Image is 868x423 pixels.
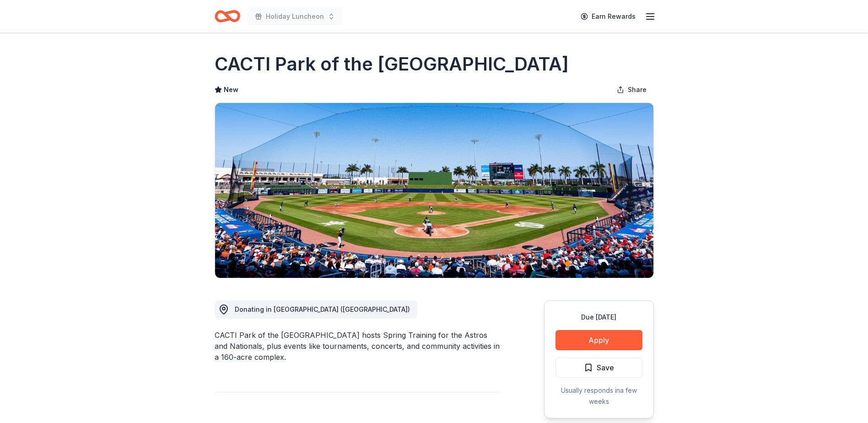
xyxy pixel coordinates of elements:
a: Earn Rewards [575,8,641,25]
h1: CACTI Park of the [GEOGRAPHIC_DATA] [215,51,569,77]
button: Holiday Luncheon [248,7,342,26]
button: Share [609,81,654,99]
span: Share [628,84,647,95]
div: CACTI Park of the [GEOGRAPHIC_DATA] hosts Spring Training for the Astros and Nationals, plus even... [215,330,500,363]
img: Image for CACTI Park of the Palm Beaches [215,103,653,278]
span: Donating in [GEOGRAPHIC_DATA] ([GEOGRAPHIC_DATA]) [235,305,410,313]
div: Usually responds in a few weeks [555,385,642,407]
button: Apply [555,330,642,350]
button: Save [555,358,642,378]
span: Holiday Luncheon [266,11,324,22]
a: Home [215,5,240,27]
span: New [224,84,238,95]
div: Due [DATE] [555,312,642,323]
span: Save [597,362,614,374]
